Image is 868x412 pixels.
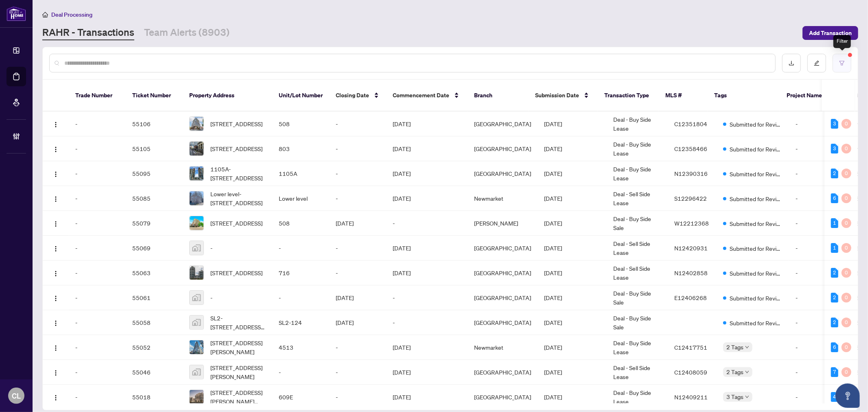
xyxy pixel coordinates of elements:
[831,193,838,203] div: 6
[329,211,386,236] td: [DATE]
[789,161,838,186] td: -
[789,360,838,385] td: -
[210,164,266,182] span: 1105A-[STREET_ADDRESS]
[730,318,783,327] span: Submitted for Review
[329,80,386,112] th: Closing Date
[49,117,62,130] button: Logo
[52,394,59,401] img: Logo
[674,344,707,351] span: C12417751
[831,293,838,302] div: 2
[538,161,607,186] td: [DATE]
[789,310,838,335] td: -
[802,26,858,40] button: Add Transaction
[126,285,183,310] td: 55061
[839,60,845,66] span: filter
[674,145,707,152] span: C12358466
[69,112,126,136] td: -
[386,161,468,186] td: [DATE]
[538,136,607,161] td: [DATE]
[831,144,838,153] div: 3
[538,211,607,236] td: [DATE]
[69,310,126,335] td: -
[272,236,329,261] td: -
[730,294,783,302] span: Submitted for Review
[210,363,266,381] span: [STREET_ADDRESS][PERSON_NAME]
[538,285,607,310] td: [DATE]
[52,370,59,376] img: Logo
[468,261,538,285] td: [GEOGRAPHIC_DATA]
[607,385,668,410] td: Deal - Buy Side Lease
[538,335,607,360] td: [DATE]
[842,144,851,153] div: 0
[833,35,851,48] div: Filter
[674,120,707,127] span: C12351804
[607,161,668,186] td: Deal - Buy Side Lease
[52,320,59,327] img: Logo
[329,360,386,385] td: -
[468,335,538,360] td: Newmarket
[674,269,708,276] span: N12402858
[126,186,183,211] td: 55085
[272,310,329,335] td: SL2-124
[52,221,59,227] img: Logo
[336,91,369,100] span: Closing Date
[49,217,62,230] button: Logo
[386,211,468,236] td: -
[210,313,266,331] span: SL2-[STREET_ADDRESS][PERSON_NAME]
[12,390,21,401] span: CL
[659,80,708,112] th: MLS #
[468,360,538,385] td: [GEOGRAPHIC_DATA]
[807,54,826,72] button: edit
[126,385,183,410] td: 55018
[831,392,838,402] div: 4
[190,167,203,180] img: thumbnail-img
[190,142,203,156] img: thumbnail-img
[7,6,26,21] img: logo
[329,186,386,211] td: -
[49,366,62,379] button: Logo
[126,112,183,136] td: 55106
[210,119,262,128] span: [STREET_ADDRESS]
[745,395,749,399] span: down
[126,310,183,335] td: 55058
[831,119,838,129] div: 3
[272,136,329,161] td: 803
[607,335,668,360] td: Deal - Buy Side Lease
[190,241,203,255] img: thumbnail-img
[126,136,183,161] td: 55105
[468,112,538,136] td: [GEOGRAPHIC_DATA]
[126,161,183,186] td: 55095
[468,211,538,236] td: [PERSON_NAME]
[69,136,126,161] td: -
[674,170,708,177] span: N12390316
[52,345,59,351] img: Logo
[126,211,183,236] td: 55079
[674,368,707,376] span: C12408059
[190,117,203,131] img: thumbnail-img
[52,295,59,302] img: Logo
[780,80,829,112] th: Project Name
[126,335,183,360] td: 55052
[42,12,48,18] span: home
[210,189,266,207] span: Lower level-[STREET_ADDRESS]
[607,236,668,261] td: Deal - Sell Side Lease
[386,261,468,285] td: [DATE]
[49,142,62,155] button: Logo
[272,360,329,385] td: -
[49,192,62,205] button: Logo
[726,342,743,352] span: 2 Tags
[272,285,329,310] td: -
[52,245,59,252] img: Logo
[190,365,203,379] img: thumbnail-img
[468,385,538,410] td: [GEOGRAPHIC_DATA]
[393,91,449,100] span: Commencement Date
[69,161,126,186] td: -
[833,54,851,72] button: filter
[190,291,203,305] img: thumbnail-img
[69,186,126,211] td: -
[126,360,183,385] td: 55046
[386,335,468,360] td: [DATE]
[842,293,851,302] div: 0
[598,80,659,112] th: Transaction Type
[730,145,783,153] span: Submitted for Review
